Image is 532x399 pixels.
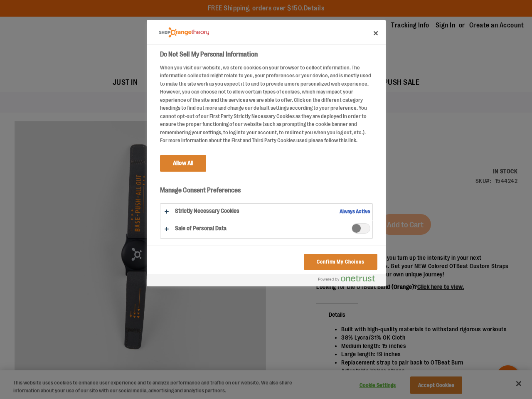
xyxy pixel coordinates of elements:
div: Company Logo [159,24,209,41]
div: Preference center [147,20,386,286]
div: Do Not Sell My Personal Information [147,20,386,286]
button: Confirm My Choices [303,254,377,270]
span: Sale of Personal Data [352,223,370,234]
h2: Do Not Sell My Personal Information [160,49,373,59]
img: Powered by OneTrust Opens in a new Tab [318,275,375,282]
h3: Manage Consent Preferences [160,186,373,199]
a: Powered by OneTrust Opens in a new Tab [318,275,382,286]
button: Allow All [160,155,206,172]
div: When you visit our website, we store cookies on your browser to collect information. The informat... [160,64,373,145]
button: Close [367,24,385,42]
img: Company Logo [159,27,209,38]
